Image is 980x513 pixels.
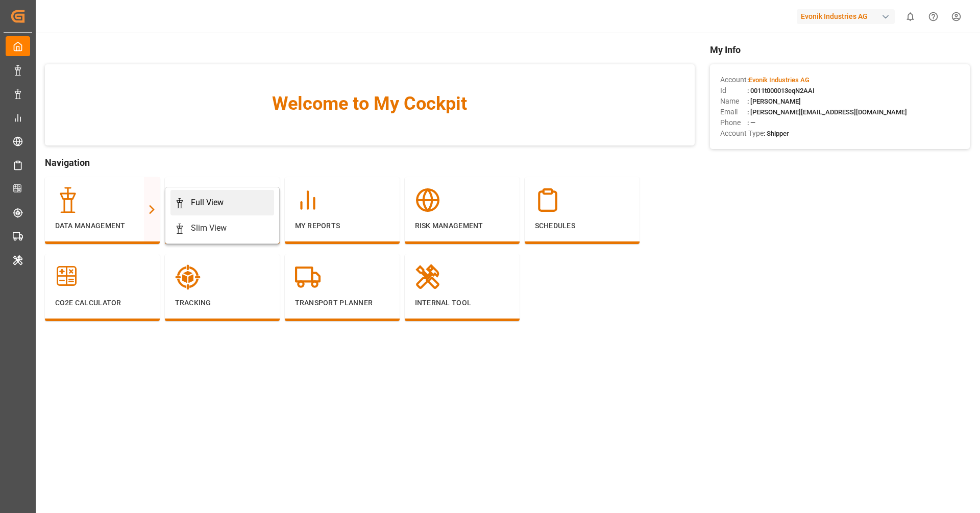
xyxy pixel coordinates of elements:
span: Email [720,107,747,117]
p: Data Management [55,221,150,231]
p: CO2e Calculator [55,298,150,308]
p: Schedules [535,221,629,231]
p: My Reports [295,221,389,231]
span: Id [720,85,747,96]
span: : — [747,119,755,127]
a: Full View [170,190,274,215]
span: : [747,76,810,84]
span: : 0011t000013eqN2AAI [747,87,815,94]
button: show 0 new notifications [899,5,922,28]
a: Slim View [170,215,274,241]
span: : [PERSON_NAME] [747,97,801,105]
p: Risk Management [415,221,509,231]
p: Internal Tool [415,298,509,308]
p: Transport Planner [295,298,389,308]
span: : [PERSON_NAME][EMAIL_ADDRESS][DOMAIN_NAME] [747,108,907,116]
button: Evonik Industries AG [797,7,899,26]
div: Slim View [191,222,227,234]
button: Help Center [922,5,945,28]
p: Tracking [175,298,269,308]
span: Account [720,75,747,85]
span: Navigation [45,156,695,169]
span: Phone [720,117,747,128]
div: Evonik Industries AG [797,9,895,24]
span: Welcome to My Cockpit [65,90,674,117]
span: Name [720,96,747,107]
span: Account Type [720,128,764,139]
span: My Info [710,43,970,57]
div: Full View [191,197,224,209]
span: Evonik Industries AG [749,76,810,84]
span: : Shipper [764,130,789,137]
